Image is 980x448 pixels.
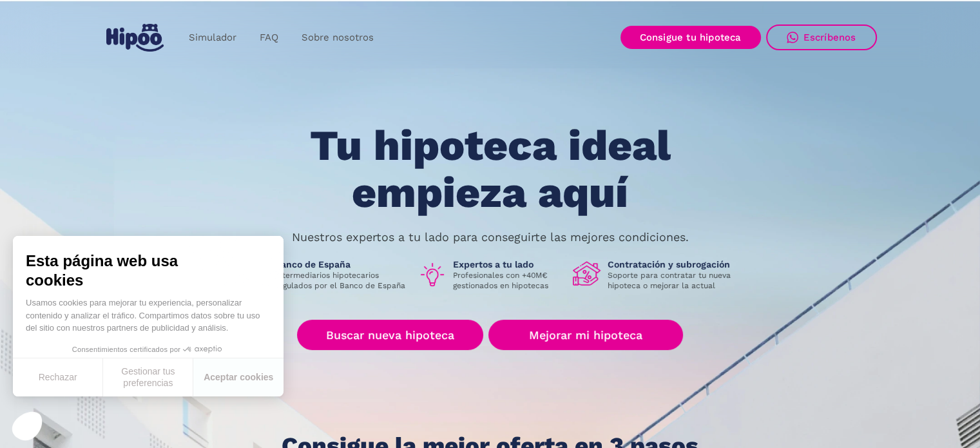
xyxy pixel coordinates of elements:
p: Profesionales con +40M€ gestionados en hipotecas [453,270,562,291]
h1: Banco de España [275,258,408,270]
a: Consigue tu hipoteca [620,26,761,49]
a: Buscar nueva hipoteca [297,320,483,350]
a: Sobre nosotros [290,25,385,50]
h1: Expertos a tu lado [453,258,562,270]
a: home [104,19,167,57]
a: Simulador [177,25,248,50]
p: Intermediarios hipotecarios regulados por el Banco de España [275,270,408,291]
h1: Tu hipoteca ideal empieza aquí [245,122,734,216]
a: Mejorar mi hipoteca [488,320,682,350]
h1: Contratación y subrogación [608,258,740,270]
p: Soporte para contratar tu nueva hipoteca o mejorar la actual [608,270,740,291]
div: Escríbenos [803,32,856,43]
p: Nuestros expertos a tu lado para conseguirte las mejores condiciones. [292,232,689,242]
a: FAQ [248,25,290,50]
a: Escríbenos [766,24,877,50]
